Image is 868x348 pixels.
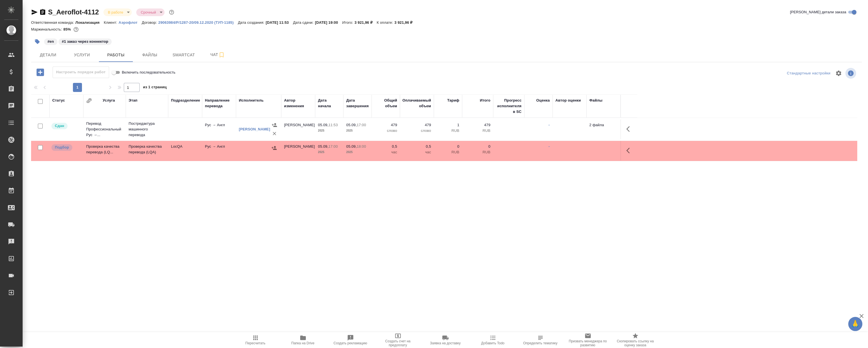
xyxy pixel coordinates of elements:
[83,118,126,141] td: Перевод Профессиональный Рус →...
[848,317,862,331] button: 🙏
[119,20,142,25] p: Аэрофлот
[346,123,357,127] p: 05.09,
[790,9,846,15] span: [PERSON_NAME] детали заказа
[589,98,602,103] div: Файлы
[270,144,278,152] button: Назначить
[375,144,397,149] p: 0,5
[437,128,459,134] p: RUB
[437,144,459,149] p: 0
[402,98,431,109] div: Оплачиваемый объем
[106,10,125,15] button: В работе
[447,98,459,103] div: Тариф
[375,98,397,109] div: Общий объем
[403,144,431,149] p: 0,5
[31,9,38,16] button: Скопировать ссылку для ЯМессенджера
[122,70,176,75] span: Включить последовательность
[375,122,397,128] p: 479
[168,141,202,161] td: LocQA
[403,149,431,155] p: час
[83,141,126,161] td: Проверка качества перевода (LQ...
[437,122,459,128] p: 1
[437,149,459,155] p: RUB
[171,98,200,103] div: Подразделение
[239,127,270,131] a: [PERSON_NAME]
[143,84,167,92] span: из 1 страниц
[346,144,357,149] p: 05.09,
[168,8,175,16] button: Доп статусы указывают на важность/срочность заказа
[354,20,377,25] p: 3 921,96 ₽
[136,8,164,16] div: В работе
[328,123,338,127] p: 11:53
[357,144,366,149] p: 18:00
[465,128,490,134] p: RUB
[832,66,845,80] span: Настроить таблицу
[58,39,112,44] span: 1 заказ через коннектор
[170,51,197,59] span: Smartcat
[281,141,315,161] td: [PERSON_NAME]
[318,128,341,134] p: 2025
[136,51,163,59] span: Файлы
[158,20,238,25] p: 29063984/Р/1287-20/09.12.2020 (ТУП-1185)
[375,149,397,155] p: час
[318,149,341,155] p: 2025
[346,149,369,155] p: 2025
[33,66,48,78] button: Добавить работу
[47,39,54,44] p: #en
[103,8,132,16] div: В работе
[51,144,81,151] div: Можно подбирать исполнителей
[239,98,264,103] div: Исполнитель
[293,20,315,25] p: Дата сдачи:
[270,121,279,129] button: Назначить
[315,20,342,25] p: [DATE] 19:00
[129,98,137,103] div: Этап
[465,149,490,155] p: RUB
[31,20,75,25] p: Ответственная команда:
[549,144,550,149] a: -
[318,123,328,127] p: 05.09,
[218,51,225,58] svg: Подписаться
[270,129,279,138] button: Удалить
[52,98,65,103] div: Статус
[623,122,637,136] button: Здесь прячутся важные кнопки
[589,122,618,128] p: 2 файла
[377,20,395,25] p: К оплате:
[403,122,431,128] p: 479
[357,123,366,127] p: 17:00
[31,27,63,31] p: Маржинальность:
[395,20,417,25] p: 3 921,96 ₽
[785,69,832,78] div: split button
[204,51,231,58] span: Чат
[34,51,62,59] span: Детали
[205,98,233,109] div: Направление перевода
[63,27,72,31] p: 85%
[850,318,860,330] span: 🙏
[75,20,104,25] p: Локализация
[496,98,521,115] div: Прогресс исполнителя в SC
[403,128,431,134] p: слово
[318,98,341,109] div: Дата начала
[202,119,236,139] td: Рус → Англ
[375,128,397,134] p: слово
[103,98,115,103] div: Услуга
[480,98,490,103] div: Итого
[48,8,99,16] a: S_Aeroflot-4112
[266,20,293,25] p: [DATE] 11:53
[465,144,490,149] p: 0
[139,10,158,15] button: Срочный
[119,20,142,25] a: Аэрофлот
[51,122,81,130] div: Менеджер проверил работу исполнителя, передает ее на следующий этап
[86,98,92,104] button: Сгруппировать
[536,98,550,103] div: Оценка
[238,20,266,25] p: Дата создания:
[623,144,637,157] button: Здесь прячутся важные кнопки
[549,123,550,127] a: -
[68,51,96,59] span: Услуги
[55,123,64,129] p: Сдан
[328,144,338,149] p: 17:00
[142,20,158,25] p: Договор:
[465,122,490,128] p: 479
[44,39,58,44] span: en
[129,121,165,138] p: Постредактура машинного перевода
[346,128,369,134] p: 2025
[39,9,46,16] button: Скопировать ссылку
